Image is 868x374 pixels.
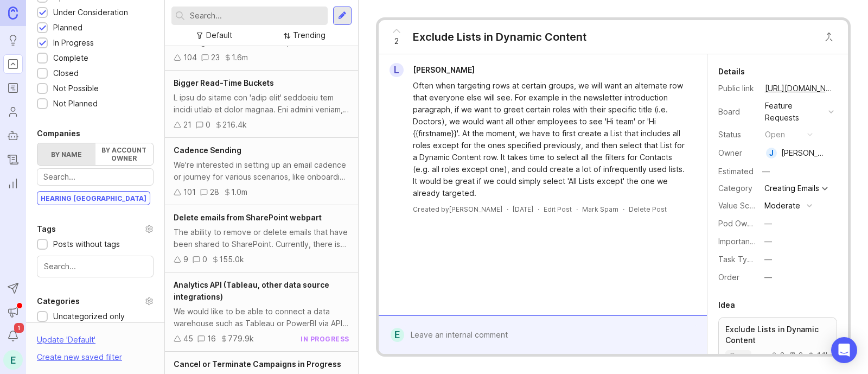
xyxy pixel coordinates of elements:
[390,63,404,77] div: L
[730,351,747,360] p: open
[53,67,79,79] div: Closed
[206,29,232,41] div: Default
[3,126,23,145] a: Autopilot
[718,255,757,264] label: Task Type
[174,359,341,369] span: Cancel or Terminate Campaigns in Progress
[190,10,323,22] input: Search...
[718,106,756,118] div: Board
[3,350,23,370] button: E
[53,7,128,18] div: Under Consideration
[718,182,756,194] div: Category
[576,205,578,214] div: ·
[718,317,838,368] a: Exclude Lists in Dynamic Contentopen221.1k
[37,295,80,308] div: Categories
[174,280,329,301] span: Analytics API (Tableau, other data source integrations)
[183,333,193,345] div: 45
[53,310,125,322] div: Uncategorized only
[228,333,254,345] div: 779.9k
[413,65,475,74] span: [PERSON_NAME]
[764,271,772,283] div: —
[394,35,399,47] span: 2
[174,226,349,250] div: The ability to remove or delete emails that have been shared to SharePoint. Currently, there is a...
[413,205,502,214] div: Created by [PERSON_NAME]
[3,102,23,122] a: Users
[507,205,508,214] div: ·
[174,145,241,155] span: Cadence Sending
[37,127,80,140] div: Companies
[183,52,197,64] div: 104
[538,205,539,214] div: ·
[174,92,349,116] div: L ipsu do sitame con 'adip elit' seddoeiu tem incidi utlab et dolor magnaa. Eni admini veniam, qu...
[293,29,325,41] div: Trending
[211,52,220,64] div: 23
[53,37,94,49] div: In Progress
[174,213,322,222] span: Delete emails from SharePoint webpart
[37,143,95,165] label: By name
[165,138,358,205] a: Cadence SendingWe're interested in setting up an email cadence or journey for various scenarios, ...
[3,174,23,193] a: Reporting
[629,205,667,214] div: Delete Post
[53,83,99,94] div: Not Possible
[759,164,773,179] div: —
[183,253,188,265] div: 9
[3,326,23,346] button: Notifications
[513,205,533,213] time: [DATE]
[232,52,248,64] div: 1.6m
[53,52,88,64] div: Complete
[174,306,349,329] div: We would like to be able to connect a data warehouse such as Tableau or PowerBI via API. This wou...
[718,219,774,228] label: Pod Ownership
[770,352,784,359] div: 2
[3,150,23,169] a: Changelog
[183,186,196,198] div: 101
[44,261,146,272] input: Search...
[3,278,23,298] button: Send to Autopilot
[764,253,772,265] div: —
[789,352,803,359] div: 2
[544,205,572,214] div: Edit Post
[725,324,831,346] p: Exclude Lists in Dynamic Content
[718,237,759,246] label: Importance
[37,351,122,363] div: Create new saved filter
[165,272,358,352] a: Analytics API (Tableau, other data source integrations)We would like to be able to connect a data...
[3,302,23,322] button: Announcements
[718,83,756,94] div: Public link
[764,218,772,230] div: —
[301,334,349,344] div: in progress
[53,98,98,110] div: Not Planned
[95,143,154,165] label: By account owner
[37,334,95,351] div: Update ' Default '
[718,129,756,141] div: Status
[8,7,18,19] img: Canny Home
[219,253,244,265] div: 155.0k
[764,236,772,248] div: —
[3,78,23,98] a: Roadmaps
[14,323,24,333] span: 1
[43,171,147,183] input: Search...
[807,352,830,359] div: 1.1k
[391,328,404,342] div: E
[513,205,533,214] a: [DATE]
[37,192,150,205] div: Hearing [GEOGRAPHIC_DATA]
[762,81,838,96] a: [URL][DOMAIN_NAME]
[206,119,210,131] div: 0
[183,119,192,131] div: 21
[831,337,857,363] div: Open Intercom Messenger
[718,201,760,210] label: Value Scale
[781,147,825,159] div: [PERSON_NAME]
[818,26,840,48] button: Close button
[207,333,216,345] div: 16
[413,80,685,199] div: Often when targeting rows at certain groups, we will want an alternate row that everyone else wil...
[174,78,274,87] span: Bigger Read-Time Buckets
[413,29,586,45] div: Exclude Lists in Dynamic Content
[37,223,56,236] div: Tags
[53,238,120,250] div: Posts without tags
[718,299,735,312] div: Idea
[174,159,349,183] div: We're interested in setting up an email cadence or journey for various scenarios, like onboarding...
[582,205,618,214] button: Mark Spam
[165,71,358,138] a: Bigger Read-Time BucketsL ipsu do sitame con 'adip elit' seddoeiu tem incidi utlab et dolor magna...
[53,22,82,34] div: Planned
[3,54,23,74] a: Portal
[765,129,785,141] div: open
[764,200,800,212] div: Moderate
